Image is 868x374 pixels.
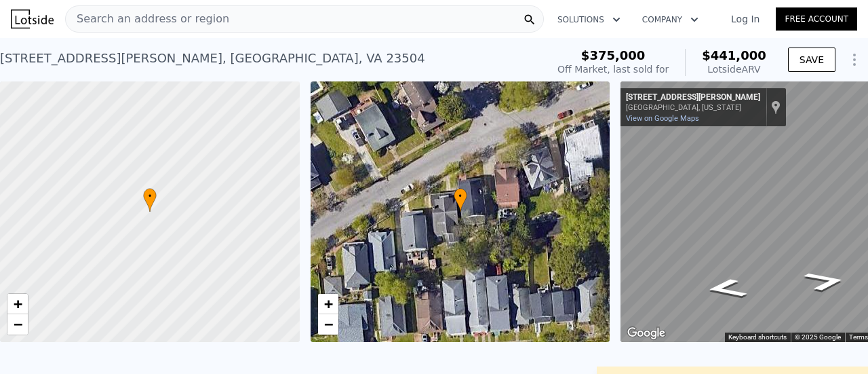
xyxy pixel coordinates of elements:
[626,92,760,103] div: [STREET_ADDRESS][PERSON_NAME]
[624,324,669,342] img: Google
[688,274,764,303] path: Go Northeast, Lucile Ave
[557,62,669,76] div: Off Market, last sold for
[626,103,760,112] div: [GEOGRAPHIC_DATA], [US_STATE]
[323,316,332,333] span: −
[626,114,699,123] a: View on Google Maps
[318,314,338,335] a: Zoom out
[14,316,22,333] span: −
[14,295,22,312] span: +
[7,294,28,314] a: Zoom in
[66,11,229,27] span: Search an address or region
[454,188,467,212] div: •
[702,62,766,76] div: Lotside ARV
[631,7,709,32] button: Company
[841,46,868,73] button: Show Options
[771,100,781,115] a: Show location on map
[702,48,766,62] span: $441,000
[11,10,54,29] img: Lotside
[581,48,646,62] span: $375,000
[624,324,669,342] a: Open this area in Google Maps (opens a new window)
[318,294,338,314] a: Zoom in
[323,295,332,312] span: +
[7,314,28,335] a: Zoom out
[776,7,857,31] a: Free Account
[849,333,868,341] a: Terms (opens in new tab)
[547,7,631,32] button: Solutions
[454,190,467,202] span: •
[143,190,157,202] span: •
[788,48,835,72] button: SAVE
[786,266,865,296] path: Go Southwest, Lucile Ave
[728,333,787,342] button: Keyboard shortcuts
[795,333,841,341] span: © 2025 Google
[143,188,157,212] div: •
[715,12,776,26] a: Log In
